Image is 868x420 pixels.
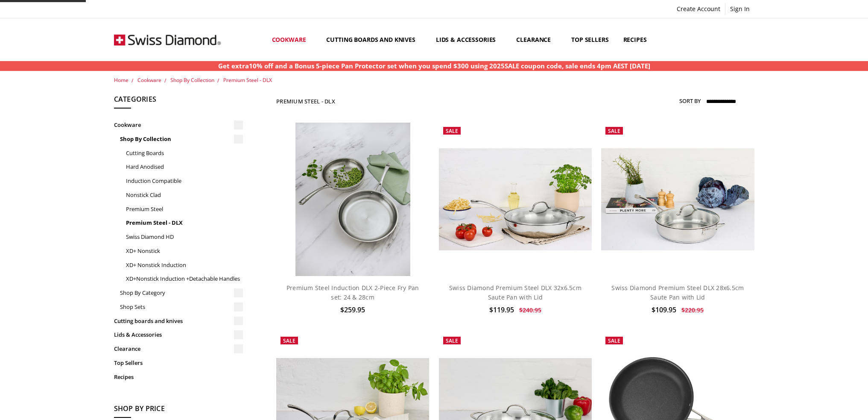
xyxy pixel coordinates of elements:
[449,284,582,301] a: Swiss Diamond Premium Steel DLX 32x6.5cm Saute Pan with Lid
[114,118,243,132] a: Cookware
[114,328,243,342] a: Lids & Accessories
[120,132,243,146] a: Shop By Collection
[725,3,754,15] a: Sign In
[170,76,214,84] a: Shop By Collection
[519,306,541,314] span: $240.95
[114,370,243,384] a: Recipes
[126,160,243,174] a: Hard Anodised
[652,305,676,314] span: $109.95
[429,21,509,59] a: Lids & Accessories
[126,202,243,216] a: Premium Steel
[114,18,221,61] img: Free Shipping On Every Order
[601,123,754,276] a: Swiss Diamond Premium Steel DLX 28x6.5cm Saute Pan with Lid
[489,305,514,314] span: $119.95
[439,148,592,250] img: Swiss Diamond Premium Steel DLX 32x6.5cm Saute Pan with Lid
[446,127,458,135] span: Sale
[616,21,654,59] a: Recipes
[126,188,243,202] a: Nonstick Clad
[608,337,620,344] span: Sale
[126,272,243,286] a: XD+Nonstick Induction +Detachable Handles
[564,21,616,59] a: Top Sellers
[283,337,295,344] span: Sale
[672,3,725,15] a: Create Account
[679,94,701,108] label: Sort By
[120,286,243,300] a: Shop By Category
[126,230,243,244] a: Swiss Diamond HD
[439,123,592,276] a: Swiss Diamond Premium Steel DLX 32x6.5cm Saute Pan with Lid
[126,146,243,160] a: Cutting Boards
[446,337,458,344] span: Sale
[126,244,243,258] a: XD+ Nonstick
[319,21,429,59] a: Cutting boards and knives
[340,305,365,314] span: $259.95
[114,94,243,109] h5: Categories
[120,300,243,314] a: Shop Sets
[681,306,704,314] span: $220.95
[137,76,161,84] a: Cookware
[126,216,243,230] a: Premium Steel - DLX
[218,61,650,71] p: Get extra10% off and a Bonus 5-piece Pan Protector set when you spend $300 using 2025SALE coupon ...
[295,123,410,276] img: Premium steel DLX 2pc fry pan set (28 and 24cm) life style shot
[114,76,129,84] a: Home
[114,403,243,418] h5: Shop By Price
[608,127,620,135] span: Sale
[265,21,319,59] a: Cookware
[114,356,243,370] a: Top Sellers
[223,76,272,84] a: Premium Steel - DLX
[126,258,243,272] a: XD+ Nonstick Induction
[114,314,243,328] a: Cutting boards and knives
[601,148,754,250] img: Swiss Diamond Premium Steel DLX 28x6.5cm Saute Pan with Lid
[509,21,564,59] a: Clearance
[276,123,429,276] a: Premium steel DLX 2pc fry pan set (28 and 24cm) life style shot
[286,284,419,301] a: Premium Steel Induction DLX 2-Piece Fry Pan set: 24 & 28cm
[276,98,335,105] h1: Premium Steel - DLX
[611,284,744,301] a: Swiss Diamond Premium Steel DLX 28x6.5cm Saute Pan with Lid
[114,342,243,356] a: Clearance
[126,174,243,188] a: Induction Compatible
